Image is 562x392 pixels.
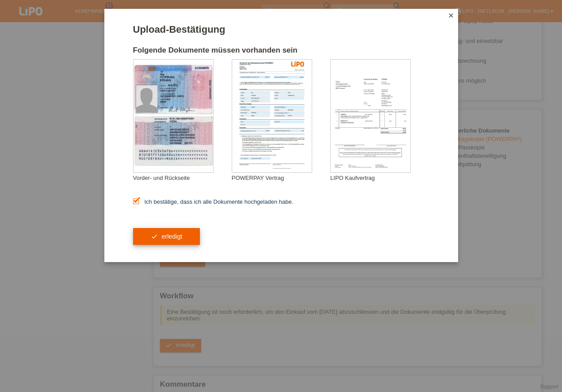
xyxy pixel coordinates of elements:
a: close [445,11,457,21]
img: 39073_print.png [291,61,304,67]
div: Vorder- und Rückseite [133,175,232,181]
i: check [151,233,158,240]
label: Ich bestätige, dass ich alle Dokumente hochgeladen habe. [133,198,294,205]
div: POWERPAY Vertrag [232,175,330,181]
img: foreign_id_photo_male.png [136,85,157,113]
h2: Folgende Dokumente müssen vorhanden sein [133,46,429,59]
img: upload_document_confirmation_type_contract_kkg_whitelabel.png [232,60,312,172]
span: erledigt [161,233,182,240]
h1: Upload-Bestätigung [133,24,429,35]
div: LIPO Kaufvertrag [330,175,429,181]
i: close [447,12,455,19]
button: check erledigt [133,228,200,245]
div: ERHAN [160,79,204,82]
img: upload_document_confirmation_type_receipt_generic.png [331,60,410,172]
div: TOPRAK [160,75,204,79]
img: upload_document_confirmation_type_id_foreign_empty.png [134,60,213,172]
